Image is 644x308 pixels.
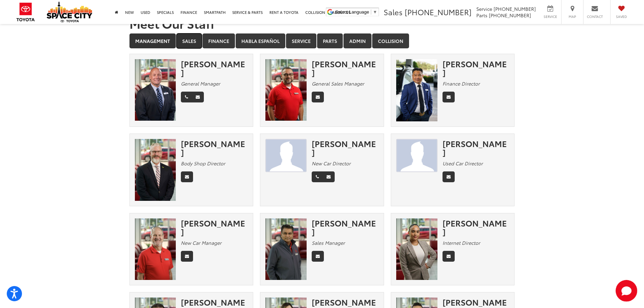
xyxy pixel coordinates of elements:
[405,6,472,17] span: [PHONE_NUMBER]
[202,33,235,48] a: Finance
[543,14,558,19] span: Service
[181,171,193,182] a: Email
[312,218,379,236] div: [PERSON_NAME]
[286,33,316,48] a: Service
[489,12,531,19] span: [PHONE_NUMBER]
[312,251,324,262] a: Email
[181,59,248,77] div: [PERSON_NAME]
[265,139,307,172] img: JAMES TAYLOR
[614,14,629,19] span: Saved
[129,33,176,48] a: Management
[181,80,220,87] em: General Manager
[494,5,536,12] span: [PHONE_NUMBER]
[129,17,515,30] h1: Meet Our Staff
[335,9,369,15] span: Select Language
[47,1,92,22] img: Space City Toyota
[443,251,455,262] a: Email
[236,33,285,48] a: Habla Español
[565,14,580,19] span: Map
[312,239,345,246] em: Sales Manager
[312,80,364,87] em: General Sales Manager
[312,139,379,157] div: [PERSON_NAME]
[317,33,343,48] a: Parts
[343,33,372,48] a: Admin
[396,59,437,121] img: Nam Pham
[135,218,176,280] img: David Hardy
[443,80,480,87] em: Finance Director
[265,59,307,121] img: Cecilio Flores
[176,33,202,48] a: Sales
[587,14,603,19] span: Contact
[616,280,637,302] button: Toggle Chat Window
[443,92,455,102] a: Email
[396,218,437,280] img: Melissa Urbina
[323,171,335,182] a: Email
[372,33,409,48] a: Collision
[181,160,225,167] em: Body Shop Director
[181,92,192,102] a: Phone
[443,139,509,157] div: [PERSON_NAME]
[335,9,377,15] a: Select Language​
[476,12,487,19] span: Parts
[312,92,324,102] a: Email
[616,280,637,302] svg: Start Chat
[312,171,323,182] a: Phone
[312,160,351,167] em: New Car Director
[181,239,221,246] em: New Car Manager
[129,33,515,49] div: Department Tabs
[443,160,483,167] em: Used Car Director
[265,218,307,280] img: Oz Ali
[443,239,480,246] em: Internet Director
[371,9,371,15] span: ​
[181,139,248,157] div: [PERSON_NAME]
[181,218,248,236] div: [PERSON_NAME]
[476,5,492,12] span: Service
[135,59,176,121] img: Ben Saxton
[443,59,509,77] div: [PERSON_NAME]
[192,92,204,102] a: Email
[312,59,379,77] div: [PERSON_NAME]
[135,139,176,201] img: Sean Patterson
[384,6,403,17] span: Sales
[181,251,193,262] a: Email
[396,139,437,172] img: Marco Compean
[373,9,377,15] span: ▼
[443,218,509,236] div: [PERSON_NAME]
[443,171,455,182] a: Email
